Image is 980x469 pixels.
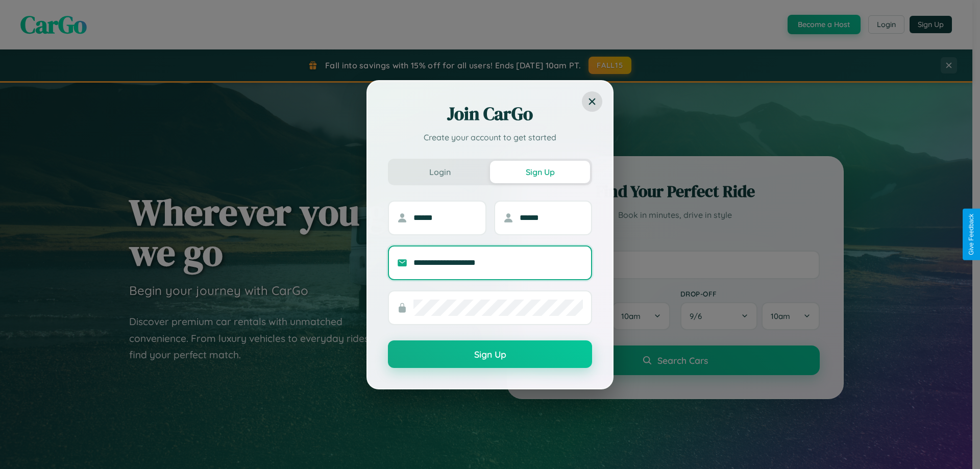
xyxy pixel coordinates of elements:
button: Sign Up [388,340,592,368]
div: Give Feedback [968,214,975,255]
h2: Join CarGo [388,102,592,126]
p: Create your account to get started [388,131,592,143]
button: Login [390,161,490,183]
button: Sign Up [490,161,590,183]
